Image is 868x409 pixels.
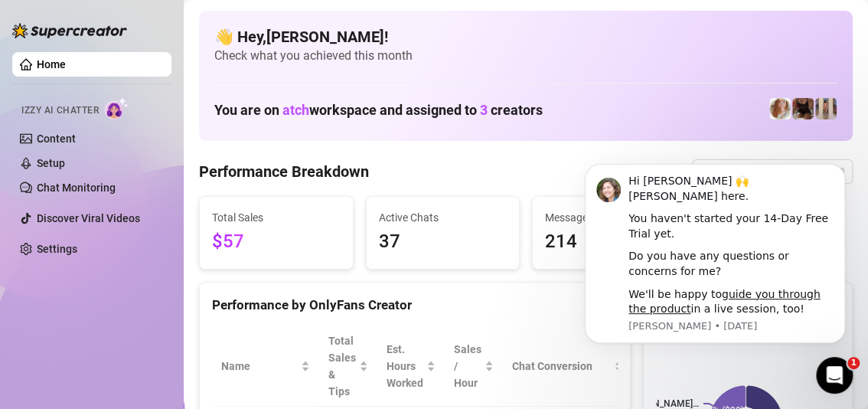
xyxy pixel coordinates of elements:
a: Discover Viral Videos [37,212,140,224]
a: Content [37,133,76,145]
img: Amy Pond [769,98,791,119]
span: Name [221,358,298,375]
span: Total Sales & Tips [328,332,356,400]
h4: Performance Breakdown [199,161,369,182]
div: Est. Hours Worked [387,341,423,391]
th: Total Sales & Tips [319,326,377,407]
a: Chat Monitoring [37,182,116,194]
img: Victoria [815,98,837,119]
span: 37 [379,227,507,257]
a: Settings [37,243,77,255]
img: logo-BBDzfeDw.svg [12,23,127,38]
span: Sales / Hour [454,341,481,391]
h1: You are on workspace and assigned to creators [214,102,543,119]
th: Chat Conversion [503,326,632,407]
span: Chat Conversion [512,358,611,375]
th: Name [212,326,319,407]
div: Performance by OnlyFans Creator [212,295,618,316]
span: Total Sales [212,209,341,226]
span: 214 [545,227,674,257]
a: Setup [37,157,65,169]
iframe: Intercom live chat [816,357,853,394]
th: Sales / Hour [445,326,503,407]
span: $57 [212,227,341,257]
h4: 👋 Hey, [PERSON_NAME] ! [214,26,837,47]
span: Check what you achieved this month [214,47,837,64]
a: Home [37,58,66,70]
span: Messages Sent [545,209,674,226]
span: 1 [847,357,860,369]
text: [PERSON_NAME]… [622,398,699,409]
img: AI Chatter [105,97,129,119]
img: Lily Rhyia [792,98,814,119]
span: atch [282,102,309,118]
span: 3 [480,102,488,118]
iframe: Intercom notifications message [562,141,868,368]
span: Active Chats [379,209,507,226]
span: Izzy AI Chatter [21,103,99,118]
